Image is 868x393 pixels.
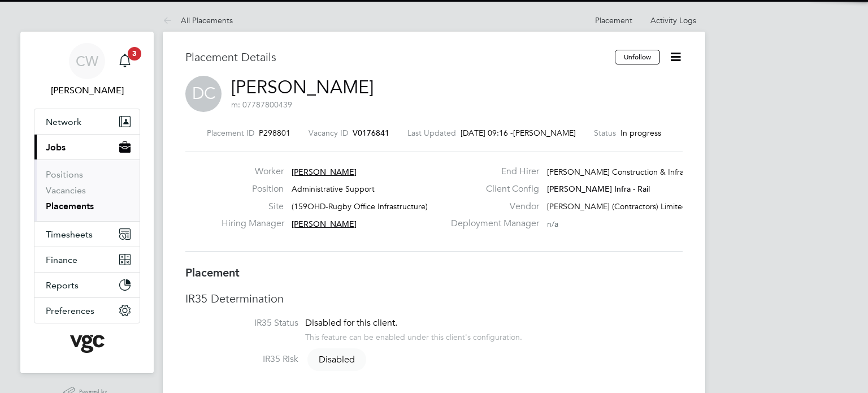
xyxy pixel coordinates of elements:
span: CW [76,54,98,68]
label: Client Config [444,183,539,195]
span: (159OHD-Rugby Office Infrastructure) [292,201,428,211]
label: Deployment Manager [444,218,539,230]
label: Position [222,183,284,195]
div: Jobs [34,159,140,221]
label: IR35 Status [185,317,298,329]
span: [DATE] 09:16 - [461,128,513,138]
span: [PERSON_NAME] [513,128,576,138]
a: Positions [46,169,83,180]
div: This feature can be enabled under this client's configuration. [305,329,522,342]
span: Network [46,116,81,127]
span: Jobs [46,142,66,153]
span: [PERSON_NAME] [292,167,357,177]
button: Reports [34,273,140,297]
button: Preferences [34,298,140,323]
label: Hiring Manager [222,218,284,230]
a: 3 [114,43,136,79]
label: Last Updated [407,128,456,138]
img: vgcgroup-logo-retina.png [70,335,105,353]
h3: IR35 Determination [185,291,683,306]
a: Go to home page [34,335,140,353]
span: P298801 [259,128,290,138]
span: m: 07787800439 [231,100,292,110]
label: IR35 Risk [185,353,298,365]
button: Unfollow [615,50,660,64]
span: DC [185,76,222,112]
a: [PERSON_NAME] [231,76,374,98]
label: Worker [222,166,284,178]
span: Finance [46,254,77,265]
span: Preferences [46,305,94,316]
button: Timesheets [34,222,140,247]
label: Status [594,128,616,138]
label: End Hirer [444,166,539,178]
a: CW[PERSON_NAME] [34,43,140,97]
h3: Placement Details [185,50,606,64]
button: Jobs [34,135,140,159]
span: Disabled [307,348,366,371]
a: Placements [46,201,94,211]
nav: Main navigation [20,32,154,373]
span: Timesheets [46,229,93,240]
a: Placement [595,15,632,25]
label: Site [222,201,284,213]
span: V0176841 [353,128,389,138]
span: In progress [620,128,661,138]
span: [PERSON_NAME] [292,219,357,229]
label: Vendor [444,201,539,213]
label: Vacancy ID [309,128,348,138]
a: All Placements [163,15,233,25]
span: Disabled for this client. [305,317,397,329]
label: Placement ID [207,128,254,138]
span: Reports [46,280,79,291]
span: Chris Watson [34,84,140,97]
span: [PERSON_NAME] (Contractors) Limited [547,201,687,211]
span: Administrative Support [292,184,375,194]
a: Activity Logs [650,15,696,25]
span: 3 [128,47,141,61]
button: Network [34,109,140,134]
a: Vacancies [46,185,86,196]
b: Placement [185,266,240,279]
span: n/a [547,219,558,229]
span: [PERSON_NAME] Infra - Rail [547,184,650,194]
button: Finance [34,247,140,272]
span: [PERSON_NAME] Construction & Infrast… [547,167,698,177]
